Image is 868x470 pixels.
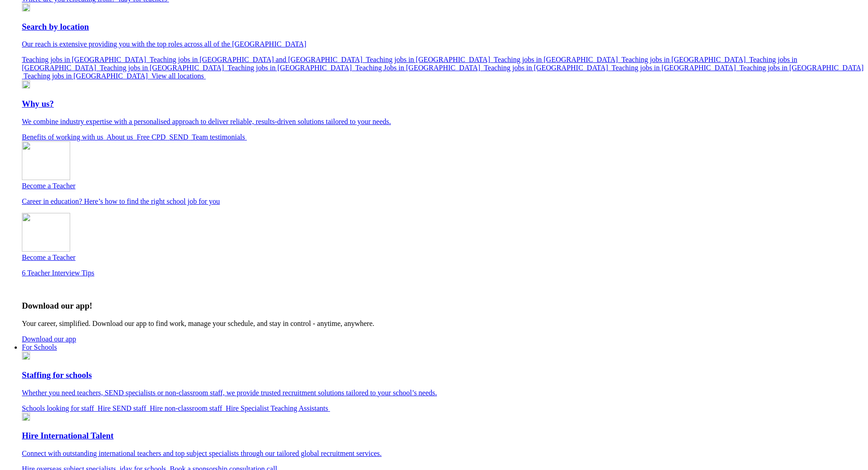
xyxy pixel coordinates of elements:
a: Become a Teacher 6 Teacher Interview Tips [22,213,864,277]
a: Free CPD [137,133,169,141]
a: Schools looking for staff [22,404,98,412]
a: Hire SEND staff [98,404,149,412]
a: Teaching jobs in [GEOGRAPHIC_DATA] [22,64,863,80]
a: View all locations [151,72,205,80]
a: Hire Specialist Teaching Assistants [226,404,330,412]
a: Teaching jobs in [GEOGRAPHIC_DATA] [22,56,149,63]
a: Staffing for schools Whether you need teachers, SEND specialists or non-classroom staff, we provi... [22,370,864,397]
a: Teaching jobs in [GEOGRAPHIC_DATA] [611,64,739,72]
h3: Why us? [22,99,864,109]
a: For Schools [22,343,57,351]
a: Teaching jobs in [GEOGRAPHIC_DATA] [227,64,355,72]
a: Teaching jobs in [GEOGRAPHIC_DATA] [24,72,151,80]
a: Team testimonials [192,133,247,141]
a: Search by location Our reach is extensive providing you with the top roles across all of the [GEO... [22,22,864,49]
p: Our reach is extensive providing you with the top roles across all of the [GEOGRAPHIC_DATA] [22,40,864,48]
a: Become a Teacher Career in education? Here’s how to find the right school job for you [22,141,864,206]
a: Benefits of working with us [22,133,107,141]
a: SEND [169,133,192,141]
h3: Staffing for schools [22,370,864,380]
a: About us [107,133,137,141]
a: Teaching jobs in [GEOGRAPHIC_DATA] [493,56,621,63]
a: Teaching jobs in [GEOGRAPHIC_DATA] [484,64,611,72]
p: Your career, simplified. Download our app to find work, manage your schedule, and stay in control... [22,320,864,328]
h3: Search by location [22,22,864,32]
a: Hire International Talent Connect with outstanding international teachers and top subject special... [22,431,864,458]
span: Become a Teacher [22,182,76,190]
span: Become a Teacher [22,253,76,261]
a: Download our app [22,335,76,343]
a: Teaching jobs in [GEOGRAPHIC_DATA] [100,64,227,72]
p: 6 Teacher Interview Tips [22,269,864,277]
a: Hire non-classroom staff [150,404,226,412]
p: We combine industry expertise with a personalised approach to deliver reliable, results-driven so... [22,118,864,126]
a: Teaching Jobs in [GEOGRAPHIC_DATA] [355,64,484,72]
h3: Download our app! [22,301,864,311]
h3: Hire International Talent [22,431,864,441]
a: Teaching jobs in [GEOGRAPHIC_DATA] and [GEOGRAPHIC_DATA] [149,56,366,63]
p: Career in education? Here’s how to find the right school job for you [22,197,864,206]
p: Whether you need teachers, SEND specialists or non-classroom staff, we provide trusted recruitmen... [22,389,864,397]
a: Teaching jobs in [GEOGRAPHIC_DATA] [621,56,749,63]
a: Teaching jobs in [GEOGRAPHIC_DATA] [22,56,797,72]
a: Why us? We combine industry expertise with a personalised approach to deliver reliable, results-d... [22,99,864,126]
p: Connect with outstanding international teachers and top subject specialists through our tailored ... [22,449,864,458]
a: Teaching jobs in [GEOGRAPHIC_DATA] [366,56,493,63]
